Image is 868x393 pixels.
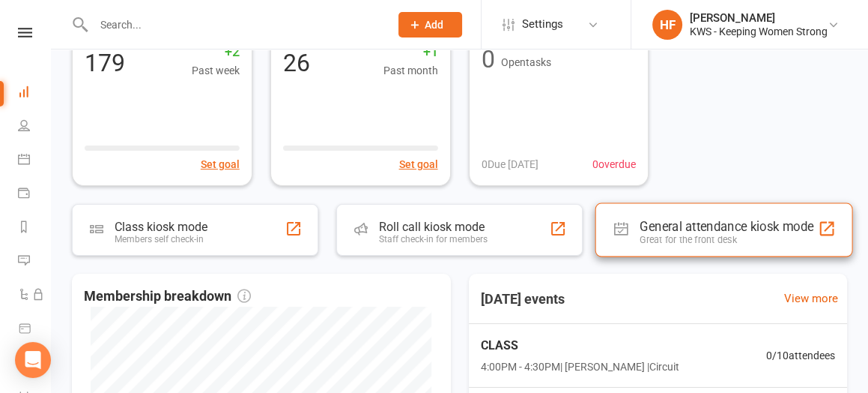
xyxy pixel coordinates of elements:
[784,289,838,307] a: View more
[652,10,682,40] div: HF
[766,347,835,364] span: 0 / 10 attendees
[192,41,240,63] span: +2
[18,110,52,144] a: People
[89,14,379,35] input: Search...
[85,51,125,75] div: 179
[192,62,240,79] span: Past week
[84,286,251,307] span: Membership breakdown
[399,156,438,172] button: Set goal
[522,7,563,41] span: Settings
[383,41,438,63] span: +1
[640,219,813,234] div: General attendance kiosk mode
[115,234,207,244] div: Members self check-in
[482,156,538,172] span: 0 Due [DATE]
[18,178,52,211] a: Payments
[18,313,52,346] a: Product Sales
[18,76,52,110] a: Dashboard
[640,234,813,245] div: Great for the front desk
[18,144,52,178] a: Calendar
[283,51,310,75] div: 26
[398,12,462,37] button: Add
[501,56,551,68] span: Open tasks
[481,336,679,355] span: CLASS
[482,47,495,71] div: 0
[15,342,51,378] div: Open Intercom Messenger
[18,211,52,245] a: Reports
[592,156,636,172] span: 0 overdue
[690,11,828,25] div: [PERSON_NAME]
[469,286,577,313] h3: [DATE] events
[201,156,240,172] button: Set goal
[425,19,443,31] span: Add
[379,220,488,234] div: Roll call kiosk mode
[379,234,488,244] div: Staff check-in for members
[690,25,828,38] div: KWS - Keeping Women Strong
[383,62,438,79] span: Past month
[481,358,679,375] span: 4:00PM - 4:30PM | [PERSON_NAME] | Circuit
[115,220,207,234] div: Class kiosk mode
